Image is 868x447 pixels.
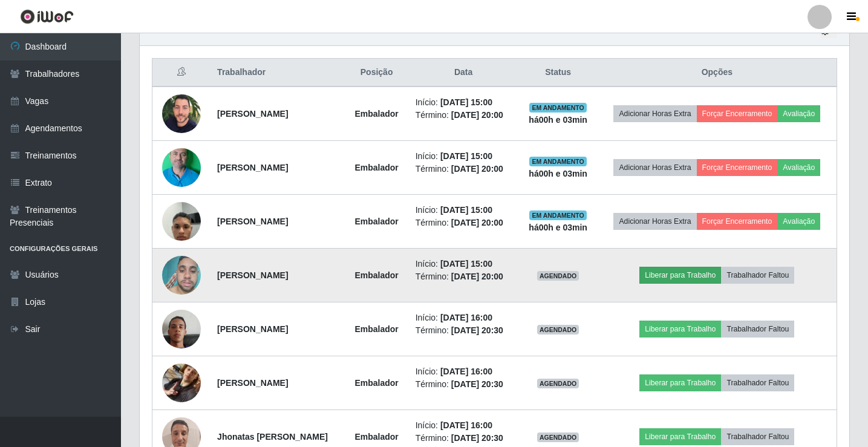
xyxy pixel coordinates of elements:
li: Início: [416,204,512,217]
time: [DATE] 16:00 [440,313,492,322]
button: Adicionar Horas Extra [613,159,696,176]
time: [DATE] 16:00 [440,367,492,376]
th: Opções [598,59,837,87]
button: Avaliação [777,105,820,122]
strong: Jhonatas [PERSON_NAME] [217,432,328,442]
img: 1736201934549.jpeg [162,195,201,247]
span: EM ANDAMENTO [529,103,587,113]
li: Início: [416,312,512,324]
time: [DATE] 20:00 [451,164,503,174]
time: [DATE] 20:00 [451,110,503,120]
img: 1683118670739.jpeg [162,90,201,137]
button: Forçar Encerramento [697,213,778,230]
strong: Embalador [354,378,398,388]
time: [DATE] 20:00 [451,272,503,281]
button: Avaliação [777,159,820,176]
button: Liberar para Trabalho [639,321,721,338]
strong: [PERSON_NAME] [217,163,288,172]
li: Término: [416,109,512,122]
li: Início: [416,258,512,270]
li: Início: [416,96,512,109]
button: Avaliação [777,213,820,230]
strong: Embalador [354,324,398,334]
strong: Embalador [354,432,398,442]
strong: há 00 h e 03 min [529,169,587,178]
span: AGENDADO [537,271,579,281]
li: Término: [416,270,512,283]
img: 1705343377137.jpeg [162,125,201,210]
strong: Embalador [354,217,398,226]
strong: [PERSON_NAME] [217,378,288,388]
strong: [PERSON_NAME] [217,324,288,334]
span: AGENDADO [537,325,579,334]
li: Início: [416,419,512,432]
time: [DATE] 20:30 [451,433,503,443]
time: [DATE] 20:30 [451,379,503,389]
button: Adicionar Horas Extra [613,213,696,230]
th: Data [408,59,519,87]
span: AGENDADO [537,379,579,388]
time: [DATE] 20:00 [451,218,503,227]
time: [DATE] 15:00 [440,259,492,269]
img: 1748551724527.jpeg [162,250,201,301]
span: EM ANDAMENTO [529,210,587,220]
time: [DATE] 15:00 [440,97,492,107]
button: Forçar Encerramento [697,159,778,176]
li: Início: [416,150,512,163]
time: [DATE] 16:00 [440,420,492,430]
li: Término: [416,378,512,391]
img: 1746137035035.jpeg [162,348,201,417]
li: Término: [416,163,512,175]
li: Término: [416,432,512,445]
strong: há 00 h e 03 min [529,223,587,232]
li: Término: [416,217,512,229]
th: Status [518,59,597,87]
strong: [PERSON_NAME] [217,217,288,226]
strong: Embalador [354,163,398,172]
button: Liberar para Trabalho [639,374,721,391]
button: Forçar Encerramento [697,105,778,122]
li: Início: [416,365,512,378]
button: Trabalhador Faltou [721,428,794,445]
th: Trabalhador [210,59,345,87]
button: Trabalhador Faltou [721,267,794,284]
button: Trabalhador Faltou [721,321,794,338]
time: [DATE] 20:30 [451,325,503,335]
strong: Embalador [354,109,398,119]
img: 1672423155004.jpeg [162,295,201,364]
li: Término: [416,324,512,337]
button: Trabalhador Faltou [721,374,794,391]
span: EM ANDAMENTO [529,157,587,166]
button: Liberar para Trabalho [639,428,721,445]
th: Posição [345,59,408,87]
img: CoreUI Logo [20,9,74,24]
time: [DATE] 15:00 [440,205,492,215]
span: AGENDADO [537,432,579,442]
strong: [PERSON_NAME] [217,270,288,280]
strong: há 00 h e 03 min [529,115,587,125]
strong: Embalador [354,270,398,280]
strong: [PERSON_NAME] [217,109,288,119]
button: Adicionar Horas Extra [613,105,696,122]
button: Liberar para Trabalho [639,267,721,284]
time: [DATE] 15:00 [440,151,492,161]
